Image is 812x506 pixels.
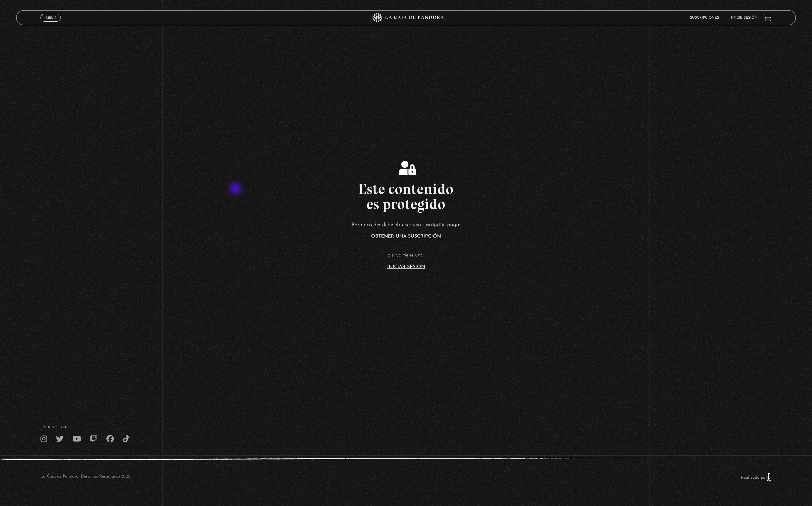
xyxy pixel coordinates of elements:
a: Obtener una suscripción [371,234,441,239]
span: Menu [46,16,56,19]
a: Inicie sesión [731,16,757,19]
h4: SÍguenos en: [40,426,771,429]
a: Suscripciones [690,16,719,19]
a: View your shopping cart [763,13,772,22]
a: Iniciar Sesión [387,265,425,269]
span: Cerrar [44,21,58,25]
p: La Caja de Pandora, Derechos Reservados 2025 [40,473,130,482]
a: Realizado por [741,475,772,480]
